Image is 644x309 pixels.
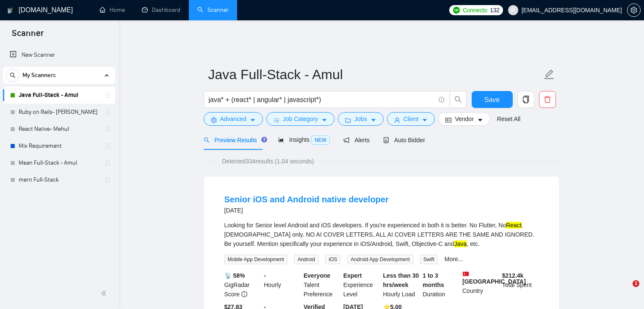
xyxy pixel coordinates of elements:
button: Save [472,91,513,108]
span: Job Category [283,114,318,124]
span: Jobs [354,114,367,124]
span: holder [104,92,111,99]
b: Expert [343,272,362,279]
li: My Scanners [3,67,115,188]
input: Search Freelance Jobs... [209,94,435,105]
b: 1 to 3 months [423,272,444,288]
span: caret-down [477,117,483,123]
span: Preview Results [204,137,265,143]
span: user [510,7,516,13]
span: Connects: [463,6,488,15]
mark: React [506,222,522,229]
button: settingAdvancedcaret-down [204,112,263,126]
button: delete [539,91,556,108]
span: search [6,72,19,78]
span: Swift [420,255,438,264]
div: Looking for Senior level Android and iOS developers. If you're experienced in both it is better. ... [224,221,539,248]
span: edit [544,69,555,80]
span: idcard [445,117,451,123]
span: robot [383,137,389,143]
img: upwork-logo.png [453,7,460,14]
span: Detected 334 results (1.04 seconds) [216,157,320,166]
span: notification [343,137,349,143]
b: $ 212.4k [502,272,524,279]
a: Senior iOS and Android native developer [224,195,389,204]
span: Vendor [455,114,473,124]
span: search [450,96,466,103]
b: Less than 30 hrs/week [383,272,419,288]
span: 1 [633,280,639,287]
button: copy [517,91,534,108]
a: Reset All [497,114,520,124]
a: More... [445,256,463,262]
div: Hourly Load [381,271,421,299]
span: holder [104,126,111,132]
iframe: Intercom live chat [615,280,636,301]
a: dashboardDashboard [142,6,180,14]
b: - [264,272,266,279]
div: GigRadar Score [223,271,263,299]
span: caret-down [370,117,376,123]
span: info-circle [241,291,247,297]
div: Experience Level [342,271,381,299]
span: holder [104,160,111,166]
span: caret-down [250,117,256,123]
a: Ruby on Rails- [PERSON_NAME] [19,104,99,121]
a: Mix Requirement [19,138,99,154]
span: area-chart [278,137,284,143]
button: userClientcaret-down [387,112,435,126]
button: search [6,69,19,82]
span: 132 [490,6,499,15]
span: holder [104,177,111,183]
span: Client [404,114,419,124]
mark: Java [454,240,467,247]
span: Alerts [343,137,370,143]
a: React Native- Mehul [19,121,99,138]
button: idcardVendorcaret-down [438,112,490,126]
span: setting [211,117,217,123]
a: Mean Full-Stack - Amul [19,154,99,171]
div: Tooltip anchor [260,136,268,143]
span: Android [294,255,318,264]
span: Insights [278,136,330,143]
span: Scanner [5,27,50,45]
span: iOS [325,255,340,264]
div: Duration [421,271,461,299]
span: delete [539,96,556,103]
b: 📡 58% [224,272,245,279]
div: Country [461,271,500,299]
a: searchScanner [197,6,229,14]
a: setting [627,7,641,14]
span: user [394,117,400,123]
span: Auto Bidder [383,137,425,143]
span: caret-down [422,117,428,123]
a: homeHome [100,6,125,14]
button: folderJobscaret-down [338,112,384,126]
span: copy [518,96,534,103]
a: mern Full-Stack [19,171,99,188]
span: holder [104,143,111,149]
span: bars [274,117,279,123]
span: My Scanners [22,67,56,84]
div: Total Spent [500,271,540,299]
a: Java Full-Stack - Amul [19,87,99,104]
b: [GEOGRAPHIC_DATA] [462,271,526,285]
div: [DATE] [224,205,389,215]
button: setting [627,3,641,17]
span: Advanced [220,114,246,124]
span: folder [345,117,351,123]
input: Scanner name... [208,64,542,85]
span: double-left [101,289,109,298]
li: New Scanner [3,47,115,63]
b: Everyone [304,272,330,279]
img: logo [7,4,13,17]
span: search [204,137,210,143]
div: Hourly [262,271,302,299]
button: barsJob Categorycaret-down [266,112,334,126]
a: New Scanner [10,47,108,63]
span: Save [484,94,500,105]
span: info-circle [439,97,444,102]
div: Talent Preference [302,271,342,299]
span: holder [104,109,111,116]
